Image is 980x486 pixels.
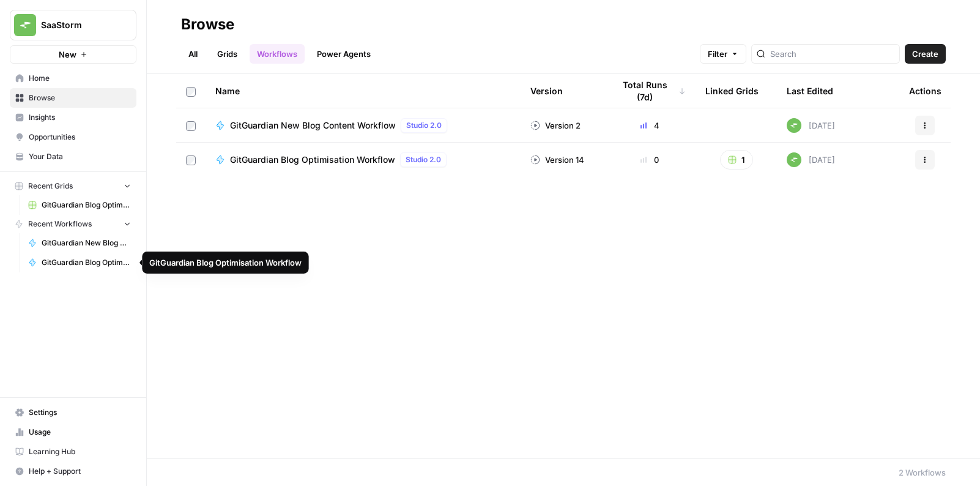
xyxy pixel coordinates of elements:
button: Recent Workflows [10,215,136,233]
div: 4 [614,119,686,132]
div: Linked Grids [705,74,759,108]
button: Workspace: SaaStorm [10,10,136,40]
span: Create [912,48,938,60]
span: Recent Workflows [28,219,92,230]
span: Settings [29,407,131,418]
div: Version [530,74,563,108]
a: GitGuardian Blog Optimisation WorkflowStudio 2.0 [215,152,511,167]
a: Insights [10,108,136,127]
img: SaaStorm Logo [14,14,36,36]
span: Help + Support [29,466,131,477]
a: Usage [10,422,136,442]
a: Home [10,69,136,88]
div: Version 14 [530,154,584,166]
div: [DATE] [787,118,835,133]
img: pwmqa96hewsgiqshi843uxcbmys6 [787,118,801,133]
span: Recent Grids [28,181,73,192]
div: GitGuardian Blog Optimisation Workflow [149,256,301,269]
span: Studio 2.0 [406,154,441,165]
span: GitGuardian Blog Optimisation [42,200,131,211]
input: Search [770,48,894,60]
a: Grids [210,44,245,64]
span: GitGuardian Blog Optimisation Workflow [42,257,131,268]
div: 0 [614,154,686,166]
a: Browse [10,88,136,108]
span: Opportunities [29,132,131,143]
span: GitGuardian New Blog Content Workflow [42,237,131,249]
div: 2 Workflows [899,466,946,479]
div: [DATE] [787,152,835,167]
div: Last Edited [787,74,833,108]
button: 1 [720,150,753,170]
a: GitGuardian Blog Optimisation [23,195,136,215]
button: Filter [700,44,746,64]
span: Insights [29,112,131,123]
button: Help + Support [10,462,136,481]
a: GitGuardian New Blog Content WorkflowStudio 2.0 [215,118,511,133]
span: New [59,48,76,61]
span: SaaStorm [41,19,115,31]
a: Settings [10,403,136,422]
button: Recent Grids [10,177,136,195]
span: Filter [708,48,727,60]
a: GitGuardian New Blog Content Workflow [23,233,136,253]
a: All [181,44,205,64]
a: Learning Hub [10,442,136,462]
a: Power Agents [310,44,378,64]
div: Version 2 [530,119,581,132]
span: GitGuardian New Blog Content Workflow [230,119,396,132]
span: Usage [29,427,131,438]
a: Your Data [10,147,136,166]
span: Your Data [29,151,131,162]
img: pwmqa96hewsgiqshi843uxcbmys6 [787,152,801,167]
span: Learning Hub [29,446,131,457]
span: Browse [29,92,131,103]
button: Create [905,44,946,64]
button: New [10,45,136,64]
div: Browse [181,15,234,34]
span: Home [29,73,131,84]
a: Opportunities [10,127,136,147]
span: Studio 2.0 [406,120,442,131]
a: Workflows [250,44,305,64]
a: GitGuardian Blog Optimisation Workflow [23,253,136,272]
span: GitGuardian Blog Optimisation Workflow [230,154,395,166]
div: Total Runs (7d) [614,74,686,108]
div: Actions [909,74,941,108]
div: Name [215,74,511,108]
